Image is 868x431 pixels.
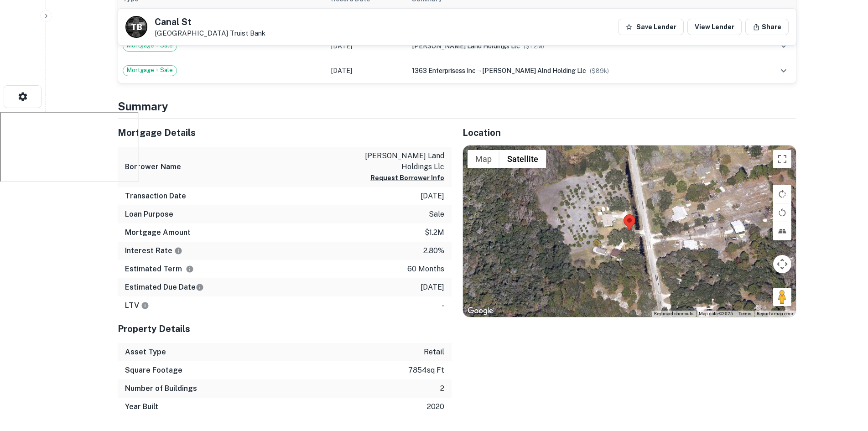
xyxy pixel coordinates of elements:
p: - [442,300,444,311]
span: 1363 enterprisess inc [412,67,476,74]
a: T B [125,16,147,38]
p: 2020 [427,401,444,412]
button: Request Borrower Info [370,172,444,183]
h6: Estimated Due Date [125,282,204,293]
span: Map data ©2025 [699,311,733,316]
svg: Estimate is based on a standard schedule for this type of loan. [196,283,204,291]
p: [DATE] [421,191,444,202]
h6: LTV [125,300,149,311]
h6: Interest Rate [125,245,182,256]
p: [GEOGRAPHIC_DATA] [155,29,265,37]
p: sale [429,209,444,220]
h6: Loan Purpose [125,209,173,220]
svg: The interest rates displayed on the website are for informational purposes only and may be report... [174,247,182,255]
button: Show street map [468,150,499,168]
h5: Mortgage Details [118,126,452,140]
a: View Lender [687,19,742,35]
h6: Asset Type [125,347,166,358]
h5: Canal St [155,17,265,26]
h6: Transaction Date [125,191,186,202]
button: expand row [776,38,791,54]
p: T B [131,21,141,33]
button: Rotate map clockwise [773,185,791,203]
button: Show satellite imagery [499,150,546,168]
svg: Term is based on a standard schedule for this type of loan. [186,265,194,273]
a: Truist Bank [230,29,265,37]
p: 2.80% [423,245,444,256]
span: [PERSON_NAME] land holdings llc [412,42,520,50]
p: 2 [440,383,444,394]
h4: Summary [118,98,796,114]
a: Terms (opens in new tab) [738,311,751,316]
h6: Estimated Term [125,264,194,275]
svg: LTVs displayed on the website are for informational purposes only and may be reported incorrectly... [141,301,149,310]
button: Rotate map counterclockwise [773,203,791,222]
h6: Number of Buildings [125,383,197,394]
p: 7854 sq ft [408,365,444,376]
h6: Year Built [125,401,158,412]
a: Report a map error [757,311,793,316]
button: Keyboard shortcuts [654,311,693,317]
h6: Borrower Name [125,161,181,172]
span: Mortgage + Sale [123,66,177,75]
h5: Property Details [118,322,452,336]
button: Drag Pegman onto the map to open Street View [773,288,791,306]
button: Toggle fullscreen view [773,150,791,168]
span: ($ 1.2M ) [524,43,544,50]
p: [DATE] [421,282,444,293]
div: → [412,66,750,76]
p: 60 months [407,264,444,275]
span: Mortgage + Sale [123,41,177,50]
p: retail [424,347,444,358]
button: Share [745,19,789,35]
span: ($ 89k ) [590,68,609,74]
h5: Location [463,126,796,140]
button: expand row [776,63,791,78]
h6: Square Footage [125,365,182,376]
button: Save Lender [618,19,684,35]
iframe: Chat Widget [822,358,868,402]
td: [DATE] [327,58,407,83]
a: Open this area in Google Maps (opens a new window) [465,305,495,317]
span: [PERSON_NAME] alnd holding llc [482,67,586,74]
img: Google [465,305,495,317]
p: $1.2m [425,227,444,238]
button: Map camera controls [773,255,791,273]
h6: Mortgage Amount [125,227,191,238]
button: Tilt map [773,222,791,240]
td: [DATE] [327,34,407,58]
p: [PERSON_NAME] land holdings llc [362,151,444,172]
